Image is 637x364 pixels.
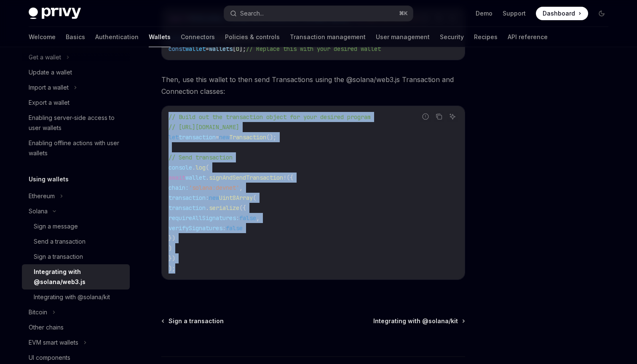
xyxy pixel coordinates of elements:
span: ( [253,194,256,202]
span: Then, use this wallet to then send Transactions using the @solana/web3.js Transaction and Connect... [161,74,465,97]
span: }) [169,255,175,262]
span: wallet [185,174,206,181]
span: = [216,133,219,141]
div: EVM smart wallets [29,337,78,348]
span: Uint8Array [219,194,253,202]
span: transaction [169,204,206,212]
span: ⌘ K [399,10,408,17]
div: Integrating with @solana/web3.js [34,267,125,287]
span: ({ [286,174,293,181]
span: // [URL][DOMAIN_NAME] [169,123,239,131]
a: Integrating with @solana/web3.js [22,264,130,290]
a: Integrating with @solana/kit [373,317,464,325]
a: Security [440,27,464,47]
span: console [169,164,192,171]
span: Integrating with @solana/kit [373,317,458,325]
a: Sign a transaction [162,317,224,325]
span: const [169,45,185,53]
span: ]; [239,45,246,53]
a: Send a transaction [22,234,130,249]
div: Search... [240,8,264,19]
span: 'solana:devnet' [189,184,239,191]
span: transaction [179,133,216,141]
span: transaction: [169,194,209,202]
span: Dashboard [543,9,575,18]
a: Recipes [474,27,498,47]
a: Sign a transaction [22,249,130,264]
span: Transaction [229,133,266,141]
span: wallet [185,45,206,53]
span: }) [169,234,175,242]
span: await [169,174,185,181]
div: Bitcoin [29,307,47,317]
span: let [169,133,179,141]
span: log [195,164,206,171]
div: Solana [29,206,48,216]
button: Search...⌘K [224,6,413,21]
a: API reference [508,27,548,47]
span: false [239,214,256,222]
div: Sign a transaction [34,252,83,262]
a: Enabling offline actions with user wallets [22,136,130,161]
span: (); [266,133,276,141]
span: ! [283,174,286,181]
div: Import a wallet [29,82,69,93]
a: Basics [66,27,85,47]
a: Other chains [22,320,130,335]
span: . [206,204,209,212]
span: [ [233,45,236,53]
span: // Send transaction [169,154,233,161]
span: new [219,133,229,141]
span: // Replace this with your desired wallet [246,45,381,53]
span: chain: [169,184,189,191]
img: dark logo [29,8,81,19]
span: . [206,174,209,181]
a: Connectors [181,27,215,47]
a: Enabling server-side access to user wallets [22,110,130,136]
span: = [206,45,209,53]
a: Export a wallet [22,95,130,110]
span: serialize [209,204,239,212]
span: . [192,164,195,171]
span: wallets [209,45,233,53]
a: Welcome [29,27,56,47]
span: // Build out the transaction object for your desired program [169,113,371,121]
div: Other chains [29,322,64,332]
div: Update a wallet [29,67,72,77]
span: signAndSendTransaction [209,174,283,181]
span: , [239,184,243,191]
a: Authentication [95,27,139,47]
span: Sign a transaction [169,317,224,325]
div: Enabling server-side access to user wallets [29,113,125,133]
div: Export a wallet [29,98,70,108]
div: UI components [29,353,70,363]
a: Dashboard [536,7,588,20]
a: Support [503,9,526,18]
div: Integrating with @solana/kit [34,292,110,302]
a: Wallets [149,27,171,47]
div: Ethereum [29,191,55,201]
button: Copy the contents from the code block [434,111,444,122]
a: Sign a message [22,219,130,234]
a: Demo [476,9,492,18]
div: Sign a message [34,221,78,231]
a: Transaction management [290,27,366,47]
span: ( [206,164,209,171]
span: false [226,224,243,232]
span: verifySignatures: [169,224,226,232]
span: , [256,214,260,222]
h5: Using wallets [29,174,69,184]
button: Ask AI [447,111,458,122]
a: Update a wallet [22,65,130,80]
button: Toggle dark mode [595,7,608,20]
div: Send a transaction [34,236,86,247]
span: requireAllSignatures: [169,214,239,222]
a: User management [376,27,430,47]
span: ); [169,265,175,272]
span: 0 [236,45,239,53]
button: Report incorrect code [420,111,431,122]
div: Enabling offline actions with user wallets [29,138,125,158]
span: ) [169,244,172,252]
span: new [209,194,219,202]
a: Policies & controls [225,27,280,47]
